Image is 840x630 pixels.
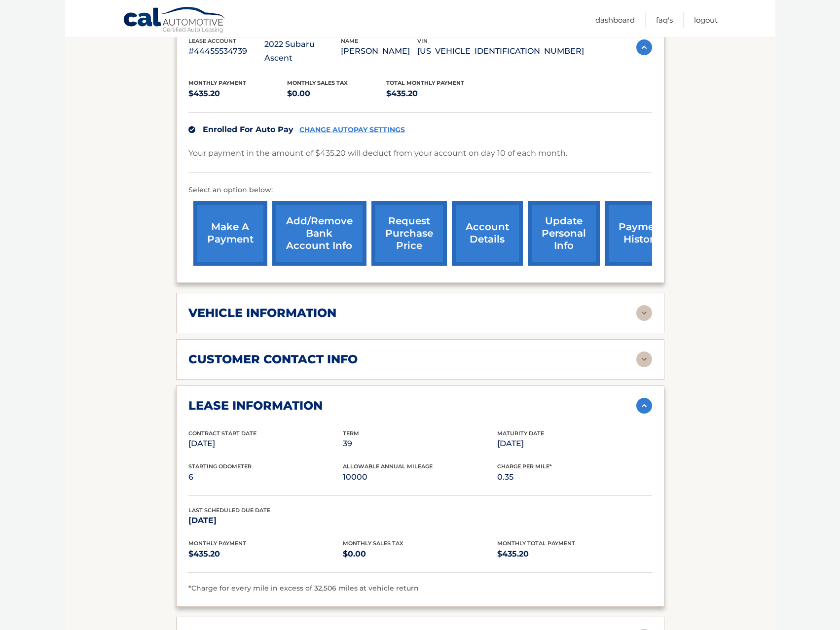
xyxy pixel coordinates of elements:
a: CHANGE AUTOPAY SETTINGS [299,126,405,134]
p: $435.20 [188,87,288,101]
a: FAQ's [656,12,673,28]
p: 2022 Subaru Ascent [264,37,341,65]
p: $435.20 [188,547,343,561]
p: 39 [343,437,497,451]
span: Enrolled For Auto Pay [203,125,293,134]
span: Monthly Sales Tax [343,540,403,547]
span: name [341,37,358,44]
span: Monthly Total Payment [497,540,575,547]
p: $0.00 [343,547,497,561]
a: request purchase price [371,201,447,266]
img: check.svg [188,126,195,133]
span: Charge Per Mile* [497,463,552,470]
a: account details [452,201,523,266]
p: [PERSON_NAME] [341,44,417,58]
p: Select an option below: [188,184,652,196]
a: Logout [694,12,718,28]
a: make a payment [193,201,267,266]
p: [DATE] [188,437,343,451]
p: [US_VEHICLE_IDENTIFICATION_NUMBER] [417,44,584,58]
a: Add/Remove bank account info [272,201,366,266]
p: [DATE] [188,514,343,527]
img: accordion-rest.svg [636,351,652,367]
p: $0.00 [287,87,386,101]
span: vin [417,37,428,44]
span: Total Monthly Payment [386,79,464,86]
span: Maturity Date [497,430,544,437]
span: Term [343,430,359,437]
a: payment history [605,201,679,266]
img: accordion-active.svg [636,398,652,414]
h2: customer contact info [188,352,358,367]
h2: lease information [188,398,323,413]
span: Contract Start Date [188,430,256,437]
p: Your payment in the amount of $435.20 will deduct from your account on day 10 of each month. [188,146,567,160]
p: #44455534739 [188,44,265,58]
a: Dashboard [595,12,635,28]
p: $435.20 [386,87,485,101]
a: Cal Automotive [123,6,226,35]
p: $435.20 [497,547,652,561]
p: 10000 [343,470,497,484]
span: *Charge for every mile in excess of 32,506 miles at vehicle return [188,584,419,593]
span: Monthly Payment [188,79,246,86]
img: accordion-rest.svg [636,305,652,321]
a: update personal info [528,201,600,266]
p: 6 [188,470,343,484]
span: lease account [188,37,236,44]
span: Monthly Payment [188,540,246,547]
h2: vehicle information [188,306,336,320]
span: Starting Odometer [188,463,252,470]
p: [DATE] [497,437,652,451]
span: Allowable Annual Mileage [343,463,433,470]
img: accordion-active.svg [636,39,652,55]
span: Monthly sales Tax [287,79,348,86]
span: Last Scheduled Due Date [188,507,270,514]
p: 0.35 [497,470,652,484]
